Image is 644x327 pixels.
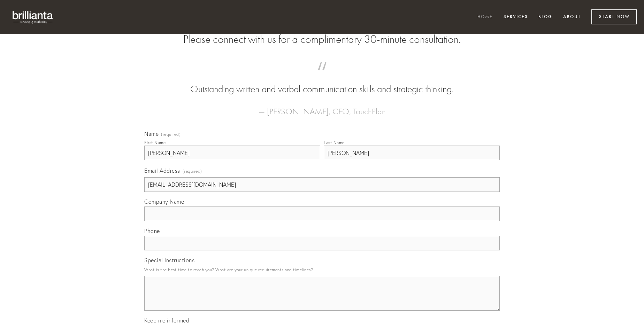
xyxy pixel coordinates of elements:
[144,227,160,234] span: Phone
[155,69,489,83] span: “
[144,317,189,324] span: Keep me informed
[473,11,497,23] a: Home
[324,140,345,145] div: Last Name
[155,69,489,96] blockquote: Outstanding written and verbal communication skills and strategic thinking.
[559,11,585,23] a: About
[144,198,184,205] span: Company Name
[161,132,181,137] span: (required)
[144,33,500,46] h2: Please connect with us for a complimentary 30-minute consultation.
[591,9,637,24] a: Start Now
[155,96,489,118] figcaption: — [PERSON_NAME], CEO, TouchPlan
[144,130,159,137] span: Name
[144,257,194,264] span: Special Instructions
[144,265,500,274] p: What is the best time to reach you? What are your unique requirements and timelines?
[183,166,202,176] span: (required)
[534,11,557,23] a: Blog
[499,11,532,23] a: Services
[7,7,59,27] img: brillianta - research, strategy, marketing
[144,140,166,145] div: First Name
[144,167,180,174] span: Email Address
